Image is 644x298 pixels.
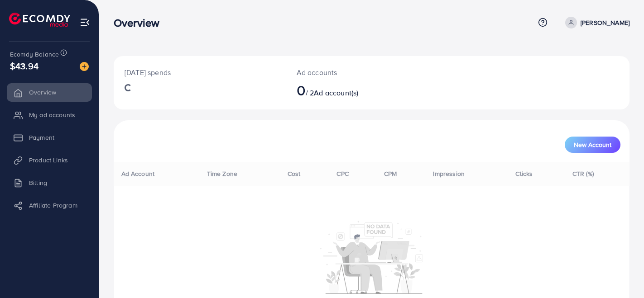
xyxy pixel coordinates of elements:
[10,50,59,59] span: Ecomdy Balance
[297,81,404,99] h2: / 2
[80,17,90,28] img: menu
[297,80,306,100] span: 0
[574,142,611,148] span: New Account
[314,88,358,98] span: Ad account(s)
[562,17,630,28] a: [PERSON_NAME]
[9,13,70,27] img: logo
[80,62,89,71] img: image
[125,67,275,78] p: [DATE] spends
[565,137,620,153] button: New Account
[114,16,167,29] h3: Overview
[297,67,404,78] p: Ad accounts
[581,17,630,28] p: [PERSON_NAME]
[10,59,38,72] span: $43.94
